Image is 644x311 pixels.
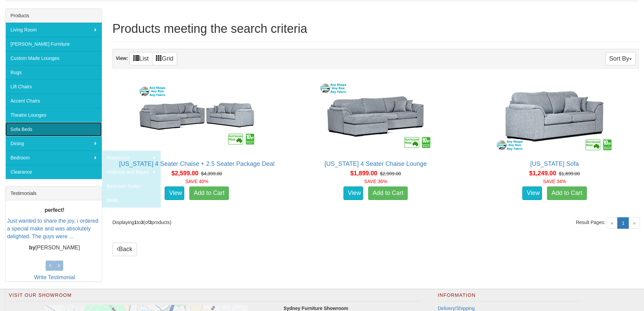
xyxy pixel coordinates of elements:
a: Custom Made Lounges [5,51,102,65]
b: perfect! [45,207,65,213]
span: « [606,217,618,229]
a: Mattress and Bases [102,165,161,179]
a: [US_STATE] Sofa [530,160,579,167]
a: [PERSON_NAME] Furniture [5,37,102,51]
span: Result Pages: [576,219,605,226]
a: Write Testimonial [34,274,75,280]
a: Lift Chairs [5,80,102,94]
span: $1,899.00 [350,170,377,177]
a: View [165,186,184,200]
a: View [522,186,542,200]
a: Just wanted to share the joy, i ordered a special make and was absolutely delighted. The guys wer... [7,218,98,239]
div: Testimonials [5,186,102,200]
a: Back [112,243,137,256]
font: SAVE 34% [543,179,566,184]
p: [PERSON_NAME] [7,244,102,252]
img: Texas 4 Seater Chaise Lounge [315,79,436,154]
img: Texas 4 Seater Chaise + 2.5 Seater Package Deal [136,79,258,154]
a: Clearance [5,165,102,179]
strong: Sydney Furniture Showroom [284,306,348,311]
span: » [628,217,640,229]
a: Beds [102,193,161,207]
a: [US_STATE] 4 Seater Chaise Lounge [325,160,427,167]
a: Add to Cart [547,186,587,200]
a: 1 [617,217,629,229]
span: $1,249.00 [529,170,556,177]
strong: 1 [134,220,137,225]
a: [US_STATE] 4 Seater Chaise + 2.5 Seater Package Deal [119,160,275,167]
font: SAVE 40% [185,179,208,184]
a: Sofa Beds [5,122,102,136]
div: Displaying to (of products) [107,219,376,226]
h1: Products meeting the search criteria [112,22,639,36]
div: Products [5,9,102,23]
a: Accent Chairs [5,94,102,108]
a: View [343,186,363,200]
a: Bedroom [5,151,102,165]
h2: Information [438,293,582,302]
img: Texas Sofa [494,79,615,154]
a: Add to Cart [189,186,229,200]
button: Sort By [605,52,636,65]
strong: 3 [149,220,152,225]
a: Delivery/Shipping [438,306,475,311]
a: Add to Cart [368,186,408,200]
strong: 3 [141,220,144,225]
b: by [29,245,35,250]
a: Theatre Lounges [5,108,102,122]
a: Mattresses [102,151,161,165]
a: Dining [5,136,102,151]
del: $1,899.00 [559,171,580,176]
font: SAVE 36% [364,179,387,184]
span: $2,599.00 [171,170,198,177]
del: $2,999.00 [380,171,401,176]
h2: Visit Our Showroom [9,293,421,302]
a: Living Room [5,23,102,37]
a: Bedroom Suites [102,179,161,193]
a: Grid [152,52,177,65]
strong: View: [116,55,128,61]
a: Rugs [5,65,102,80]
a: List [129,52,152,65]
del: $4,399.00 [201,171,222,176]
